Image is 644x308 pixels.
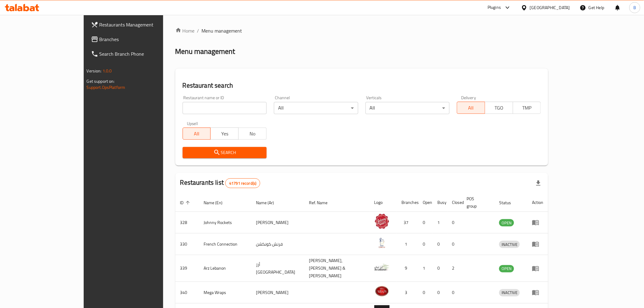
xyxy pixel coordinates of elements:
[532,289,543,296] div: Menu
[86,17,191,32] a: Restaurants Management
[460,103,483,112] span: All
[187,149,262,156] span: Search
[185,129,208,138] span: All
[304,255,369,282] td: [PERSON_NAME],[PERSON_NAME] & [PERSON_NAME]
[100,36,186,43] span: Branches
[433,233,447,255] td: 0
[226,180,260,186] span: 41791 record(s)
[397,212,418,233] td: 37
[100,50,186,58] span: Search Branch Phone
[180,199,192,206] span: ID
[210,128,239,140] button: Yes
[397,255,418,282] td: 9
[197,27,199,34] li: /
[531,176,546,191] div: Export file
[433,255,447,282] td: 0
[199,255,251,282] td: Arz Lebanon
[100,21,186,28] span: Restaurants Management
[274,102,358,114] div: All
[374,260,390,275] img: Arz Lebanon
[366,102,450,114] div: All
[202,27,242,34] span: Menu management
[183,147,267,158] button: Search
[397,282,418,303] td: 3
[418,255,433,282] td: 1
[633,4,636,11] span: B
[374,235,390,250] img: French Connection
[103,67,112,75] span: 1.0.0
[532,219,543,226] div: Menu
[447,255,462,282] td: 2
[251,212,304,233] td: [PERSON_NAME]
[213,129,236,138] span: Yes
[488,103,511,112] span: TGO
[183,128,211,140] button: All
[251,255,304,282] td: أرز [GEOGRAPHIC_DATA]
[251,233,304,255] td: فرنش كونكشن
[499,219,514,226] span: OPEN
[461,96,476,100] label: Delivery
[251,282,304,303] td: [PERSON_NAME]
[204,199,231,206] span: Name (En)
[241,129,264,138] span: No
[397,193,418,212] th: Branches
[175,27,548,34] nav: breadcrumb
[499,289,520,296] span: INACTIVE
[86,32,191,47] a: Branches
[516,103,539,112] span: TMP
[199,282,251,303] td: Mega Wraps
[199,233,251,255] td: French Connection
[447,193,462,212] th: Closed
[499,265,514,272] span: OPEN
[499,265,514,272] div: OPEN
[369,193,397,212] th: Logo
[499,241,520,248] span: INACTIVE
[374,214,390,229] img: Johnny Rockets
[418,233,433,255] td: 0
[175,47,235,56] h2: Menu management
[447,212,462,233] td: 0
[397,233,418,255] td: 1
[527,193,548,212] th: Action
[238,128,267,140] button: No
[485,102,513,114] button: TGO
[447,233,462,255] td: 0
[433,282,447,303] td: 0
[532,240,543,248] div: Menu
[87,77,115,85] span: Get support on:
[86,47,191,61] a: Search Branch Phone
[447,282,462,303] td: 0
[374,284,390,299] img: Mega Wraps
[433,193,447,212] th: Busy
[488,4,501,11] div: Plugins
[87,83,125,91] a: Support.OpsPlatform
[183,81,541,90] h2: Restaurant search
[532,265,543,272] div: Menu
[180,178,261,188] h2: Restaurants list
[530,4,570,11] div: [GEOGRAPHIC_DATA]
[433,212,447,233] td: 1
[513,102,541,114] button: TMP
[199,212,251,233] td: Johnny Rockets
[309,199,335,206] span: Ref. Name
[225,178,260,188] div: Total records count
[418,212,433,233] td: 0
[467,195,487,210] span: POS group
[87,67,102,75] span: Version:
[183,102,267,114] input: Search for restaurant name or ID..
[418,282,433,303] td: 0
[418,193,433,212] th: Open
[499,289,520,296] div: INACTIVE
[256,199,282,206] span: Name (Ar)
[457,102,485,114] button: All
[499,199,519,206] span: Status
[187,121,198,126] label: Upsell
